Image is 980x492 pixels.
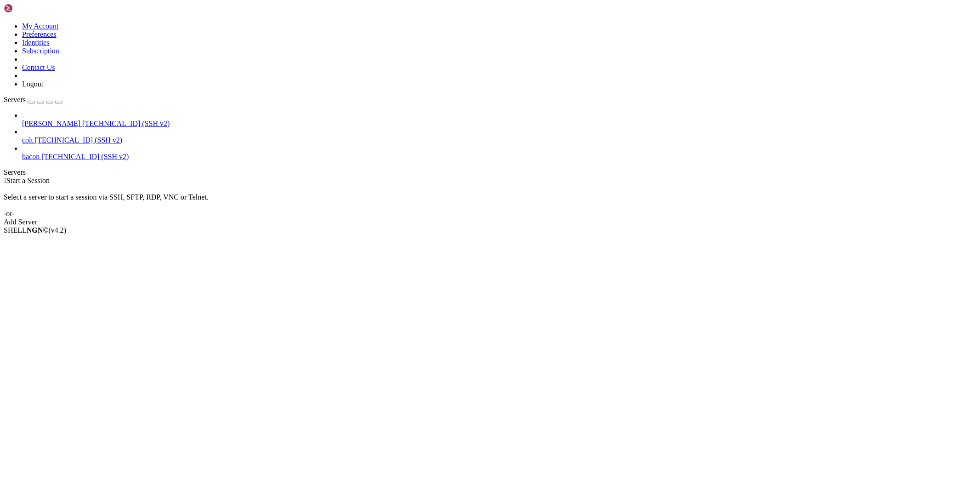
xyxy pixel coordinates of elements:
[22,144,976,161] li: bacon [TECHNICAL_ID] (SSH v2)
[22,128,976,144] li: colt [TECHNICAL_ID] (SSH v2)
[4,177,6,184] span: 
[82,120,170,127] span: [TECHNICAL_ID] (SSH v2)
[22,111,976,128] li: [PERSON_NAME] [TECHNICAL_ID] (SSH v2)
[22,120,80,127] span: [PERSON_NAME]
[22,136,33,144] span: colt
[4,96,62,103] a: Servers
[22,39,50,46] a: Identities
[22,153,40,160] span: bacon
[22,63,55,71] a: Contact Us
[22,136,976,144] a: colt [TECHNICAL_ID] (SSH v2)
[22,30,57,38] a: Preferences
[22,22,59,30] a: My Account
[27,226,43,234] b: NGN
[22,120,976,128] a: [PERSON_NAME] [TECHNICAL_ID] (SSH v2)
[4,226,66,234] span: SHELL ©
[4,218,976,226] div: Add Server
[4,185,976,218] div: Select a server to start a session via SSH, SFTP, RDP, VNC or Telnet. -or-
[22,80,43,88] a: Logout
[49,226,67,234] span: 4.2.0
[4,96,26,103] span: Servers
[22,153,976,161] a: bacon [TECHNICAL_ID] (SSH v2)
[4,4,57,13] img: Shellngn
[4,168,976,177] div: Servers
[35,136,122,144] span: [TECHNICAL_ID] (SSH v2)
[41,153,129,160] span: [TECHNICAL_ID] (SSH v2)
[22,47,59,55] a: Subscription
[6,177,50,184] span: Start a Session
